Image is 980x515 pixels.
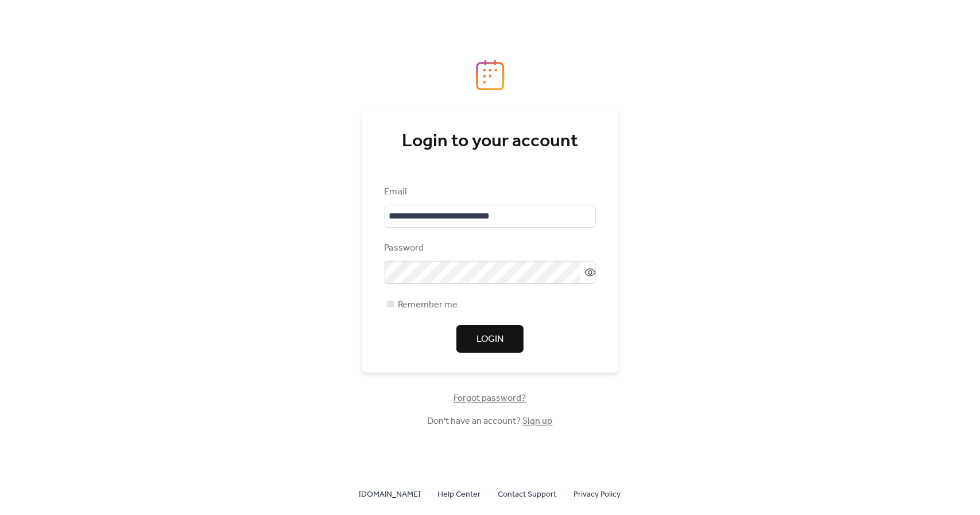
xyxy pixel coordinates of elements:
div: Password [385,241,594,255]
img: logo [476,60,505,91]
span: Don't have an account? [428,415,553,428]
span: Forgot password? [454,392,526,405]
a: Forgot password? [454,395,526,401]
div: Login to your account [385,130,596,153]
div: Email [385,185,594,199]
span: Contact Support [498,488,557,502]
a: [DOMAIN_NAME] [359,487,421,501]
span: Privacy Policy [574,488,621,502]
span: Help Center [438,488,481,502]
a: Privacy Policy [574,487,621,501]
span: Login [477,333,503,346]
button: Login [456,325,524,353]
span: Remember me [398,298,458,312]
span: [DOMAIN_NAME] [359,488,421,502]
a: Sign up [523,412,553,430]
a: Help Center [438,487,481,501]
a: Contact Support [498,487,557,501]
